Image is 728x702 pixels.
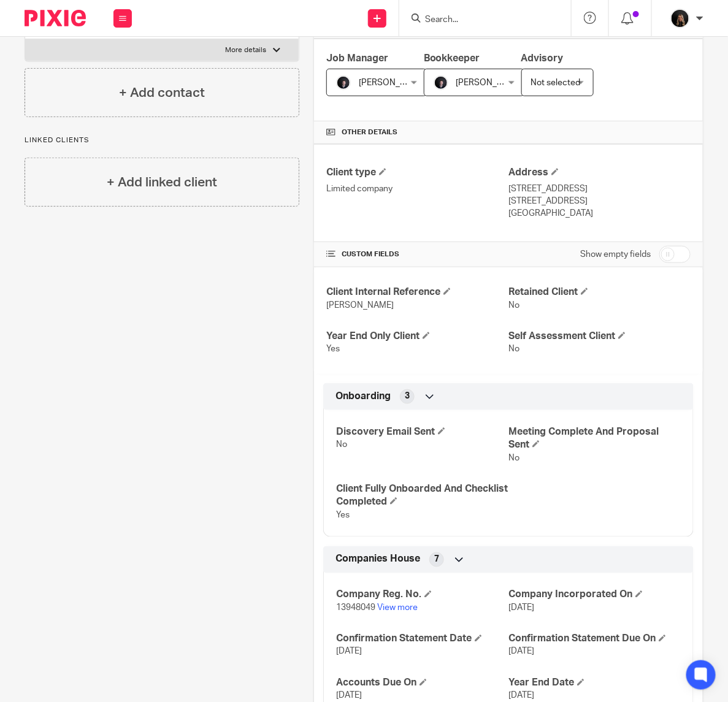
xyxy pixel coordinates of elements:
h4: Confirmation Statement Due On [508,633,681,646]
span: No [508,301,519,310]
h4: Discovery Email Sent [336,425,508,438]
img: Pixie [25,10,86,26]
h4: Self Assessment Client [508,330,691,343]
span: 13948049 [336,604,375,612]
h4: Address [508,166,691,179]
h4: Company Reg. No. [336,589,508,601]
img: 455A2509.jpg [434,75,448,90]
span: [DATE] [508,692,534,700]
span: [PERSON_NAME] [359,78,426,87]
p: Linked clients [25,135,299,145]
h4: Client type [326,166,508,179]
h4: Retained Client [508,286,691,299]
span: Yes [326,345,340,353]
h4: Client Internal Reference [326,286,508,299]
span: Onboarding [335,390,391,403]
span: No [508,345,519,353]
h4: Year End Date [508,677,681,690]
h4: Meeting Complete And Proposal Sent [508,425,681,452]
input: Search [424,15,534,26]
h4: Company Incorporated On [508,589,681,601]
p: More details [226,45,267,55]
span: Yes [336,511,350,519]
span: No [336,440,347,449]
span: [DATE] [508,647,534,656]
span: Job Manager [326,53,388,63]
span: Other details [342,128,397,137]
span: Advisory [521,53,564,63]
img: 455A2509.jpg [336,75,351,90]
span: [DATE] [336,692,362,700]
h4: + Add linked client [107,173,217,192]
p: [GEOGRAPHIC_DATA] [508,207,691,219]
h4: CUSTOM FIELDS [326,250,508,259]
h4: + Add contact [119,83,205,102]
h4: Accounts Due On [336,677,508,690]
img: 455A9867.jpg [670,9,690,28]
span: [DATE] [336,647,362,656]
span: No [508,454,519,462]
span: 7 [434,554,439,566]
label: Show empty fields [580,248,651,261]
p: Limited company [326,183,508,195]
span: [PERSON_NAME] [326,301,394,310]
h4: Confirmation Statement Date [336,633,508,646]
span: Bookkeeper [424,53,480,63]
p: [STREET_ADDRESS] [508,183,691,195]
span: 3 [405,390,410,402]
span: Not selected [531,78,581,87]
h4: Year End Only Client [326,330,508,343]
p: [STREET_ADDRESS] [508,195,691,207]
a: View more [377,604,418,612]
span: [DATE] [508,604,534,612]
span: Companies House [335,553,420,566]
span: [PERSON_NAME] [456,78,524,87]
h4: Client Fully Onboarded And Checklist Completed [336,483,508,509]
